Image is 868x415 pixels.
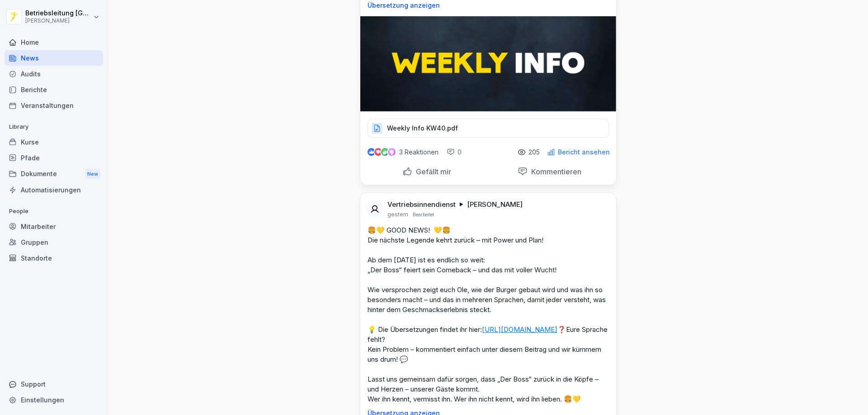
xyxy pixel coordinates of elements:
[558,149,610,156] p: Bericht ansehen
[5,166,103,182] a: DokumenteNew
[5,120,103,134] p: Library
[381,148,389,156] img: celebrate
[5,34,103,50] a: Home
[482,325,557,334] a: [URL][DOMAIN_NAME]
[467,200,523,209] p: [PERSON_NAME]
[375,149,382,155] img: love
[387,200,456,209] p: Vertriebsinnendienst
[388,148,396,156] img: inspiring
[528,149,540,156] p: 205
[528,167,581,176] p: Kommentieren
[5,392,103,408] a: Einstellungen
[5,166,103,182] div: Dokumente
[5,82,103,98] a: Berichte
[5,250,103,266] a: Standorte
[5,204,103,219] p: People
[368,2,609,9] p: Übersetzung anzeigen
[360,16,616,112] img: hurarxgjk81o29w2u3u2rwsa.png
[447,148,462,157] div: 0
[413,211,434,218] p: Bearbeitet
[412,167,451,176] p: Gefällt mir
[387,124,458,133] p: Weekly Info KW40.pdf
[368,225,609,404] p: 🍔💛 GOOD NEWS! 💛🍔 Die nächste Legende kehrt zurück – mit Power und Plan! Ab dem [DATE] ist es endl...
[399,149,439,156] p: 3 Reaktionen
[25,9,91,17] p: Betriebsleitung [GEOGRAPHIC_DATA]
[5,150,103,166] a: Pfade
[387,211,408,218] p: gestern
[5,376,103,392] div: Support
[5,182,103,198] a: Automatisierungen
[5,234,103,250] a: Gruppen
[5,219,103,234] a: Mitarbeiter
[5,50,103,66] a: News
[5,98,103,113] a: Veranstaltungen
[368,149,375,156] img: like
[5,66,103,82] a: Audits
[25,18,91,24] p: [PERSON_NAME]
[5,134,103,150] a: Kurse
[368,126,609,135] a: Weekly Info KW40.pdf
[85,169,100,179] div: New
